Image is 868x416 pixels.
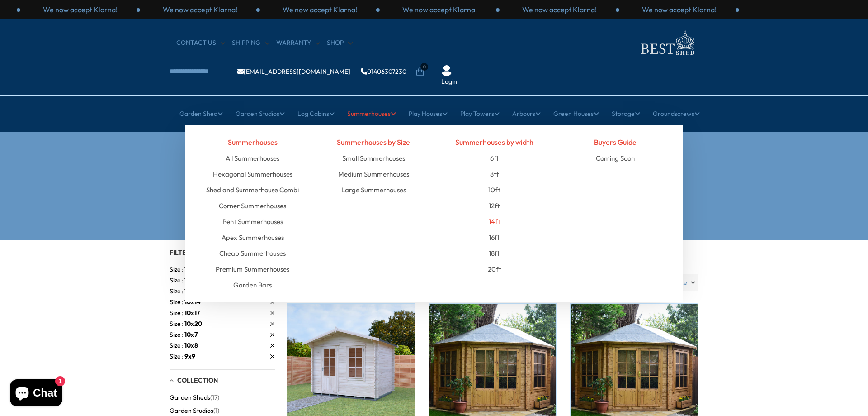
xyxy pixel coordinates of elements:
[402,5,477,14] p: We now accept Klarna!
[320,134,428,150] h4: Summerhouses by Size
[489,214,500,230] a: 14ft
[170,287,184,296] span: Size
[170,249,200,257] span: Filter By
[441,134,548,150] h4: Summerhouses by width
[170,341,184,350] span: Size
[170,330,184,339] span: Size
[562,134,670,150] h4: Buyers Guide
[176,38,225,48] a: CONTACT US
[553,102,599,125] a: Green Houses
[140,5,260,14] div: 2 / 3
[361,68,406,75] a: 01406307230
[441,65,452,76] img: User Icon
[342,150,405,166] a: Small Summerhouses
[177,376,218,384] span: Collection
[219,245,286,261] a: Cheap Summerhouses
[460,102,500,125] a: Play Towers
[635,28,698,57] img: logo
[184,320,202,328] span: 10x20
[642,5,717,14] p: We now accept Klarna!
[226,150,279,166] a: All Summerhouses
[297,102,335,125] a: Log Cabins
[276,38,320,48] a: Warranty
[184,330,198,339] span: 10x7
[489,245,500,261] a: 18ft
[210,394,219,402] span: (17)
[237,68,350,75] a: [EMAIL_ADDRESS][DOMAIN_NAME]
[338,166,409,182] a: Medium Summerhouses
[170,391,219,404] button: Garden Sheds (17)
[184,298,201,306] span: 10x14
[415,67,425,77] a: 0
[619,5,739,14] div: 3 / 3
[441,77,457,86] a: Login
[170,319,184,329] span: Size
[213,407,219,415] span: (1)
[170,297,184,307] span: Size
[232,38,269,48] a: Shipping
[184,287,200,295] span: 10x13
[184,341,198,349] span: 10x8
[488,182,500,198] a: 10ft
[222,230,284,245] a: Apex Summerhouses
[170,276,184,285] span: Size
[219,198,286,214] a: Corner Summerhouses
[170,265,184,274] span: Size
[170,308,184,318] span: Size
[260,5,380,14] div: 3 / 3
[489,198,500,214] a: 12ft
[596,150,635,166] a: Coming Soon
[522,5,597,14] p: We now accept Klarna!
[20,5,140,14] div: 1 / 3
[327,38,353,48] a: Shop
[347,102,396,125] a: Summerhouses
[236,102,285,125] a: Garden Studios
[43,5,118,14] p: We now accept Klarna!
[341,182,406,198] a: Large Summerhouses
[512,102,541,125] a: Arbours
[233,277,272,293] a: Garden Bars
[170,407,213,415] span: Garden Studios
[409,102,448,125] a: Play Houses
[283,5,357,14] p: We now accept Klarna!
[222,214,283,230] a: Pent Summerhouses
[170,394,210,402] span: Garden Sheds
[380,5,500,14] div: 1 / 3
[490,150,499,166] a: 6ft
[184,309,200,317] span: 10x17
[170,352,184,361] span: Size
[184,352,195,360] span: 9x9
[213,166,292,182] a: Hexagonal Summerhouses
[490,166,499,182] a: 8ft
[184,276,200,284] span: 10x12
[612,102,640,125] a: Storage
[7,379,65,409] inbox-online-store-chat: Shopify online store chat
[179,102,223,125] a: Garden Shed
[489,230,500,245] a: 16ft
[163,5,237,14] p: We now accept Klarna!
[199,134,307,150] h4: Summerhouses
[184,265,201,273] span: 10x10
[216,261,289,277] a: Premium Summerhouses
[420,63,428,71] span: 0
[653,102,700,125] a: Groundscrews
[500,5,619,14] div: 2 / 3
[206,182,299,198] a: Shed and Summerhouse Combi
[488,261,501,277] a: 20ft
